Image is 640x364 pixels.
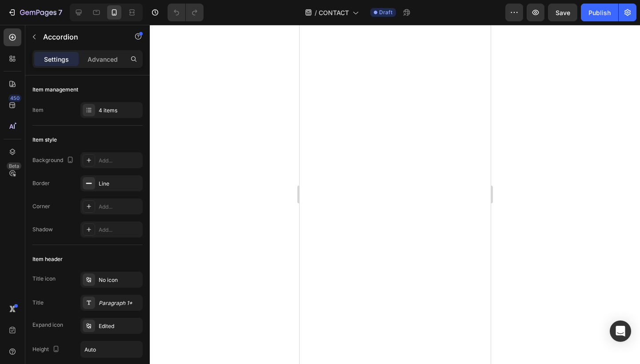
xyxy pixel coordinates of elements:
[548,4,577,21] button: Save
[32,202,50,210] div: Corner
[4,4,66,21] button: 7
[32,275,56,283] div: Title icon
[8,95,21,102] div: 450
[556,9,570,16] span: Save
[168,4,204,21] div: Undo/Redo
[99,226,140,234] div: Add...
[99,107,140,115] div: 4 items
[7,162,21,170] div: Beta
[99,203,140,211] div: Add...
[32,106,44,114] div: Item
[81,341,142,357] input: Auto
[315,8,317,17] span: /
[44,55,69,64] p: Settings
[581,4,618,21] button: Publish
[32,321,63,329] div: Expand icon
[32,226,53,233] div: Shadow
[32,154,76,166] div: Background
[610,320,631,342] div: Open Intercom Messenger
[99,322,140,330] div: Edited
[32,136,57,144] div: Item style
[99,299,140,307] div: Paragraph 1*
[32,344,61,356] div: Height
[300,25,491,364] iframe: Design area
[99,157,140,165] div: Add...
[319,8,349,17] span: CONTACT
[99,180,140,188] div: Line
[88,55,118,64] p: Advanced
[32,299,44,307] div: Title
[32,255,63,263] div: Item header
[99,276,140,284] div: No icon
[32,86,78,94] div: Item management
[58,7,62,18] p: 7
[379,8,392,16] span: Draft
[588,8,611,17] div: Publish
[43,32,119,42] p: Accordion
[32,179,50,187] div: Border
